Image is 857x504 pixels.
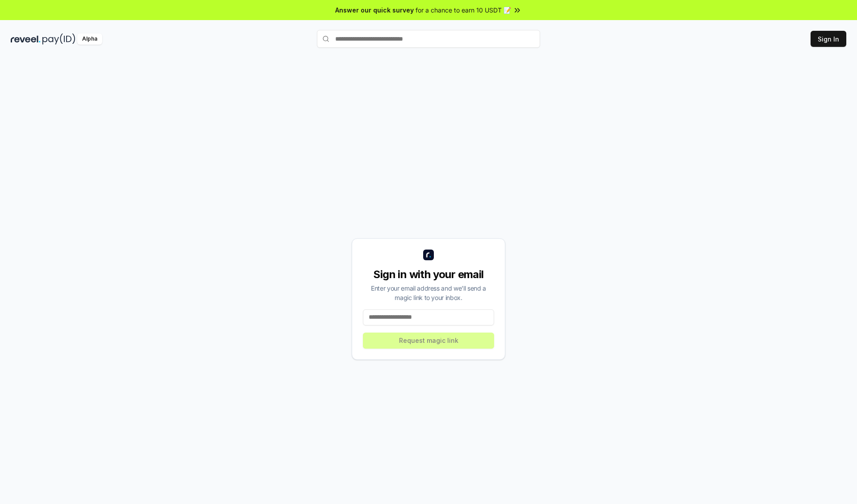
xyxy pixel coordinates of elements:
div: Alpha [77,33,102,45]
div: Sign in with your email [363,267,494,282]
span: for a chance to earn 10 USDT 📝 [416,5,511,15]
img: logo_small [423,250,434,260]
div: Enter your email address and we’ll send a magic link to your inbox. [363,283,494,302]
img: reveel_dark [11,33,41,45]
span: Answer our quick survey [335,5,414,15]
img: pay_id [42,33,75,45]
button: Sign In [811,31,846,47]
